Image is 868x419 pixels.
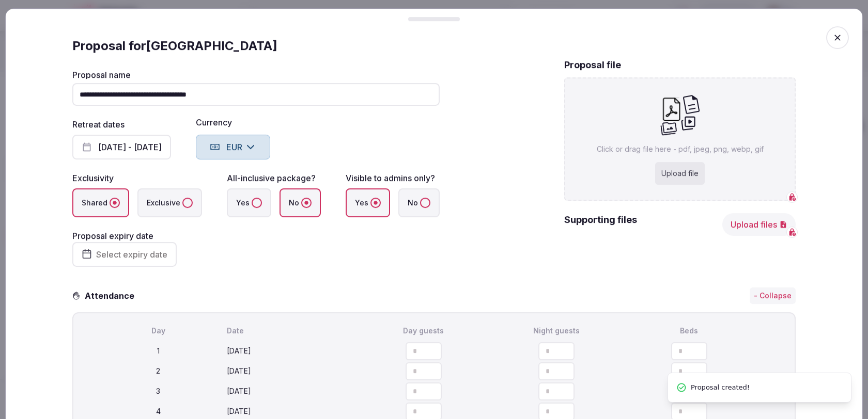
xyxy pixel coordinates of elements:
[346,188,390,217] label: Yes
[196,135,270,159] button: EUR
[182,198,193,208] button: Exclusive
[370,198,381,208] button: Yes
[227,366,355,377] div: [DATE]
[227,173,316,183] label: All-inclusive package?
[94,326,223,336] div: Day
[94,366,223,377] div: 2
[72,188,129,217] label: Shared
[280,188,321,217] label: No
[137,188,202,217] label: Exclusive
[72,173,114,183] label: Exclusivity
[227,346,355,357] div: [DATE]
[398,188,440,217] label: No
[72,71,440,79] label: Proposal name
[227,326,355,336] div: Date
[72,119,125,130] label: Retreat dates
[252,198,262,208] button: Yes
[72,242,177,267] button: Select expiry date
[492,326,621,336] div: Night guests
[227,188,271,217] label: Yes
[110,198,120,208] button: Shared
[72,231,153,241] label: Proposal expiry date
[94,407,223,417] div: 4
[420,198,430,208] button: No
[360,326,488,336] div: Day guests
[94,386,223,397] div: 3
[227,386,355,397] div: [DATE]
[72,38,796,54] div: Proposal for [GEOGRAPHIC_DATA]
[597,144,764,154] p: Click or drag file here - pdf, jpeg, png, webp, gif
[722,214,796,236] button: Upload files
[196,118,270,126] label: Currency
[72,135,171,159] button: [DATE] - [DATE]
[227,407,355,417] div: [DATE]
[564,58,621,71] h2: Proposal file
[750,287,796,304] button: - Collapse
[655,163,705,185] div: Upload file
[301,198,312,208] button: No
[81,289,143,302] h3: Attendance
[625,326,753,336] div: Beds
[94,346,223,357] div: 1
[96,249,167,260] span: Select expiry date
[346,173,435,183] label: Visible to admins only?
[564,214,637,236] h2: Supporting files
